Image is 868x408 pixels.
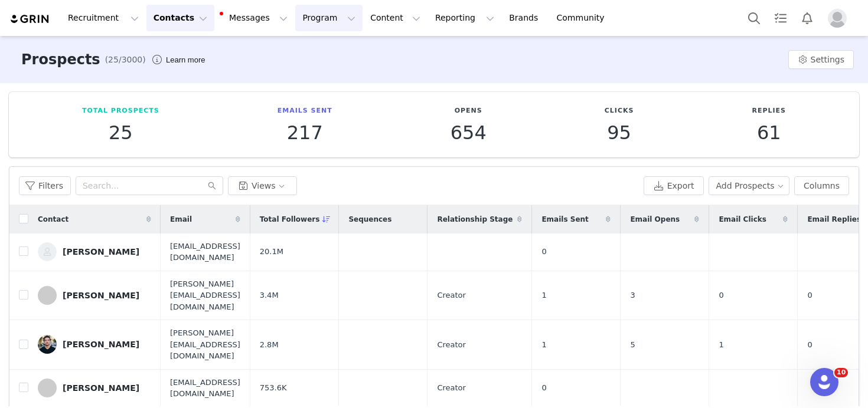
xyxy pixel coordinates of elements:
[146,5,214,31] button: Contacts
[437,339,466,351] span: Creator
[541,339,546,351] span: 1
[260,339,279,351] span: 2.8M
[363,5,428,31] button: Content
[38,335,57,354] img: 4b8cd8d8-9ea9-457a-a3d2-1cb5359db25a--s.jpg
[541,246,546,258] span: 0
[105,54,146,66] span: (25/3000)
[76,176,223,195] input: Search...
[768,5,794,31] a: Tasks
[61,5,146,31] button: Recruitment
[215,5,295,31] button: Messages
[741,5,767,31] button: Search
[807,214,861,225] span: Email Replies
[630,289,635,301] span: 3
[170,377,240,400] span: [EMAIL_ADDRESS][DOMAIN_NAME]
[170,327,240,362] span: [PERSON_NAME][EMAIL_ADDRESS][DOMAIN_NAME]
[437,382,466,394] span: Creator
[719,214,766,225] span: Email Clicks
[828,9,847,28] img: placeholder-profile.jpg
[605,122,634,143] p: 95
[19,176,71,195] button: Filters
[502,5,549,31] a: Brands
[278,106,332,116] p: Emails Sent
[63,291,139,300] div: [PERSON_NAME]
[63,340,139,349] div: [PERSON_NAME]
[348,214,391,225] span: Sequences
[170,241,240,264] span: [EMAIL_ADDRESS][DOMAIN_NAME]
[630,214,680,225] span: Email Opens
[82,122,159,143] p: 25
[38,242,151,261] a: [PERSON_NAME]
[208,182,216,190] i: icon: search
[541,382,546,394] span: 0
[38,214,68,225] span: Contact
[794,5,820,31] button: Notifications
[437,289,466,301] span: Creator
[752,122,786,143] p: 61
[709,176,790,195] button: Add Prospects
[550,5,617,31] a: Community
[810,368,838,396] iframe: Intercom live chat
[38,335,151,354] a: [PERSON_NAME]
[541,289,546,301] span: 1
[260,382,287,394] span: 753.6K
[170,214,192,225] span: Email
[164,54,207,66] div: Tooltip anchor
[821,9,859,28] button: Profile
[278,122,332,143] p: 217
[605,106,634,116] p: Clicks
[451,106,487,116] p: Opens
[63,383,139,393] div: [PERSON_NAME]
[82,106,159,116] p: Total Prospects
[719,339,723,351] span: 1
[788,50,854,69] button: Settings
[630,339,635,351] span: 5
[38,286,151,305] a: [PERSON_NAME]
[437,214,513,225] span: Relationship Stage
[644,176,704,195] button: Export
[260,246,283,258] span: 20.1M
[9,14,51,25] img: grin logo
[451,122,487,143] p: 654
[38,379,151,397] a: [PERSON_NAME]
[834,368,848,377] span: 10
[719,289,723,301] span: 0
[260,214,320,225] span: Total Followers
[794,176,849,195] button: Columns
[38,242,57,261] img: 383f51f4-c094-4821-9b30-22182f1d08a6--s.jpg
[295,5,363,31] button: Program
[170,278,240,313] span: [PERSON_NAME][EMAIL_ADDRESS][DOMAIN_NAME]
[260,289,279,301] span: 3.4M
[21,49,100,70] h3: Prospects
[428,5,501,31] button: Reporting
[541,214,588,225] span: Emails Sent
[63,247,139,256] div: [PERSON_NAME]
[752,106,786,116] p: Replies
[228,176,297,195] button: Views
